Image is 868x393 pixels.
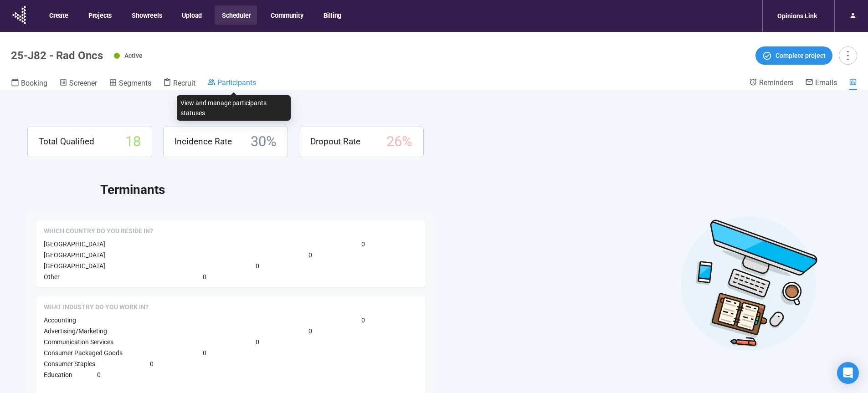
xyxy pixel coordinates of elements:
[177,95,291,121] div: View and manage participants statuses
[386,131,412,153] span: 26 %
[207,78,256,89] a: Participants
[44,371,72,378] span: Education
[69,79,97,87] span: Screener
[119,79,151,87] span: Segments
[263,5,309,25] button: Community
[256,337,259,347] span: 0
[109,78,151,90] a: Segments
[11,49,103,62] h1: 25-J82 - Rad Oncs
[81,5,118,25] button: Projects
[308,326,312,336] span: 0
[100,180,841,200] h2: Terminants
[42,5,75,25] button: Create
[59,78,97,90] a: Screener
[44,240,105,248] span: [GEOGRAPHIC_DATA]
[44,227,153,236] span: Which country do you reside in?
[39,135,94,148] span: Total Qualified
[173,79,195,87] span: Recruit
[680,215,818,352] img: Desktop work notes
[150,359,154,369] span: 0
[749,78,793,89] a: Reminders
[837,362,859,384] div: Open Intercom Messenger
[755,46,832,65] button: Complete project
[175,5,208,25] button: Upload
[44,349,123,357] span: Consumer Packaged Goods
[44,251,105,259] span: [GEOGRAPHIC_DATA]
[44,338,113,346] span: Communication Services
[251,131,277,153] span: 30 %
[44,316,76,324] span: Accounting
[772,7,822,25] div: Opinions Link
[203,348,206,358] span: 0
[125,131,141,153] span: 18
[44,262,105,270] span: [GEOGRAPHIC_DATA]
[842,49,854,61] span: more
[163,78,195,90] a: Recruit
[217,78,256,87] span: Participants
[215,5,257,25] button: Scheduler
[124,5,168,25] button: Showreels
[805,78,837,89] a: Emails
[21,79,47,87] span: Booking
[44,327,107,335] span: Advertising/Marketing
[310,135,360,148] span: Dropout Rate
[839,46,857,65] button: more
[361,239,365,249] span: 0
[44,303,149,312] span: What Industry do you work in?
[175,135,232,148] span: Incidence Rate
[124,52,143,59] span: Active
[759,78,793,87] span: Reminders
[361,315,365,325] span: 0
[44,273,60,281] span: Other
[11,78,47,90] a: Booking
[316,5,348,25] button: Billing
[97,370,101,380] span: 0
[256,261,259,271] span: 0
[203,272,206,282] span: 0
[776,51,826,61] span: Complete project
[815,78,837,87] span: Emails
[308,250,312,260] span: 0
[44,360,95,367] span: Consumer Staples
